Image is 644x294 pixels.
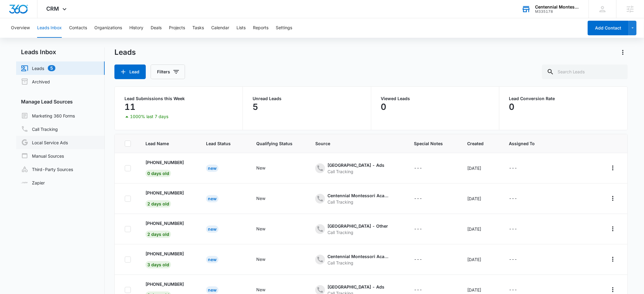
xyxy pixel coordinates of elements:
[414,195,422,202] div: ---
[145,281,184,287] p: [PHONE_NUMBER]
[21,112,75,119] a: Marketing 360 Forms
[256,256,265,262] div: New
[21,78,50,85] a: Archived
[414,165,422,172] div: ---
[509,226,517,233] div: ---
[381,96,489,101] p: Viewed Leads
[327,162,384,168] div: [GEOGRAPHIC_DATA] - Ads
[509,286,517,294] div: ---
[414,195,433,202] div: - - Select to Edit Field
[47,5,59,12] span: CRM
[414,256,433,263] div: - - Select to Edit Field
[509,195,517,202] div: ---
[509,96,618,101] p: Lead Conversion Rate
[315,162,395,175] div: - - Select to Edit Field
[509,165,528,172] div: - - Select to Edit Field
[206,195,219,202] div: New
[192,18,204,38] button: Tasks
[315,253,399,266] div: - - Select to Edit Field
[94,18,122,38] button: Organizations
[276,18,292,38] button: Settings
[588,21,629,35] button: Add Contact
[315,192,399,205] div: - - Select to Edit Field
[542,65,628,79] input: Search Leads
[509,286,528,294] div: - - Select to Edit Field
[256,226,276,233] div: - - Select to Edit Field
[145,140,192,147] span: Lead Name
[414,286,433,294] div: - - Select to Edit Field
[327,253,388,260] div: Centennial Montessori Academy - Content
[381,102,387,112] p: 0
[467,195,494,202] div: [DATE]
[327,229,388,236] div: Call Tracking
[327,223,388,229] div: [GEOGRAPHIC_DATA] - Other
[467,165,494,171] div: [DATE]
[236,18,246,38] button: Lists
[145,220,184,226] p: [PHONE_NUMBER]
[145,231,171,238] span: 2 days old
[414,286,422,294] div: ---
[21,180,45,186] a: Zapier
[315,140,399,147] span: Source
[169,18,185,38] button: Projects
[151,65,185,79] button: Filters
[608,194,618,203] button: Actions
[414,226,433,233] div: - - Select to Edit Field
[509,102,515,112] p: 0
[509,165,517,172] div: ---
[206,287,219,292] a: New
[145,220,192,237] a: [PHONE_NUMBER]2 days old
[253,96,361,101] p: Unread Leads
[21,65,55,72] a: Leads5
[256,286,276,294] div: - - Select to Edit Field
[327,168,384,175] div: Call Tracking
[608,163,618,173] button: Actions
[124,96,233,101] p: Lead Submissions this Week
[206,226,219,232] a: New
[206,166,219,171] a: New
[69,18,87,38] button: Contacts
[206,140,242,147] span: Lead Status
[256,165,265,171] div: New
[256,195,276,202] div: - - Select to Edit Field
[16,47,105,57] h2: Leads Inbox
[315,223,399,236] div: - - Select to Edit Field
[327,199,388,205] div: Call Tracking
[37,18,62,38] button: Leads Inbox
[16,98,105,105] h3: Manage Lead Sources
[145,250,184,257] p: [PHONE_NUMBER]
[124,102,135,112] p: 11
[145,261,171,268] span: 3 days old
[206,286,219,294] div: New
[206,196,219,201] a: New
[211,18,229,38] button: Calendar
[145,170,171,177] span: 0 days old
[256,140,301,147] span: Qualifying Status
[206,226,219,233] div: New
[114,48,136,57] h1: Leads
[256,165,276,172] div: - - Select to Edit Field
[327,192,388,199] div: Centennial Montessori Academy - Content
[21,152,64,159] a: Manual Sources
[21,125,58,133] a: Call Tracking
[145,159,192,176] a: [PHONE_NUMBER]0 days old
[145,200,171,208] span: 2 days old
[145,190,192,206] a: [PHONE_NUMBER]2 days old
[256,286,265,293] div: New
[206,256,219,263] div: New
[414,256,422,263] div: ---
[253,18,268,38] button: Reports
[11,18,30,38] button: Overview
[130,114,168,119] p: 1000% last 7 days
[509,195,528,202] div: - - Select to Edit Field
[509,256,517,263] div: ---
[206,165,219,172] div: New
[467,140,494,147] span: Created
[129,18,143,38] button: History
[414,165,433,172] div: - - Select to Edit Field
[114,65,146,79] button: Lead
[145,159,184,166] p: [PHONE_NUMBER]
[145,250,192,267] a: [PHONE_NUMBER]3 days old
[608,254,618,264] button: Actions
[145,190,184,196] p: [PHONE_NUMBER]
